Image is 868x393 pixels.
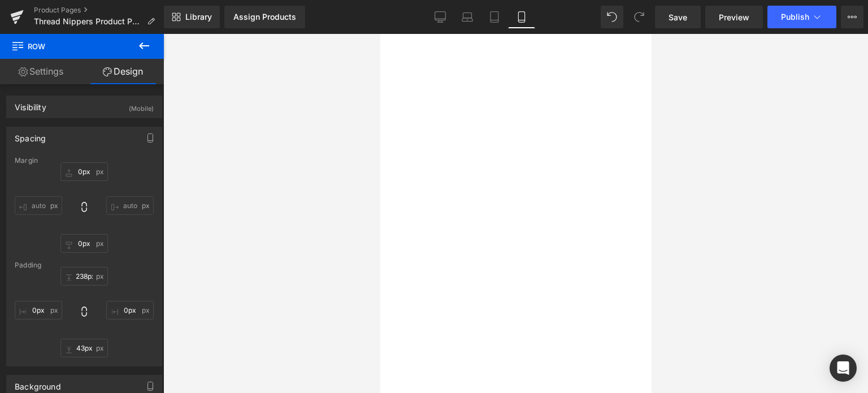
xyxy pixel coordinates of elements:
[15,157,154,165] div: Margin
[15,96,46,112] div: Visibility
[15,196,62,215] input: 0
[164,6,220,28] a: New Library
[601,6,623,28] button: Undo
[15,301,62,319] input: 0
[427,6,454,28] a: Desktop
[15,261,154,269] div: Padding
[60,234,108,253] input: 0
[781,12,809,21] span: Publish
[15,375,61,391] div: Background
[11,34,124,59] span: Row
[481,6,508,28] a: Tablet
[34,17,142,26] span: Thread Nippers Product Page Final 1
[628,6,650,28] button: Redo
[60,162,108,181] input: 0
[719,11,749,23] span: Preview
[830,355,857,382] div: Open Intercom Messenger
[841,6,863,28] button: More
[185,12,212,22] span: Library
[669,11,687,23] span: Save
[106,301,154,319] input: 0
[454,6,481,28] a: Laptop
[15,127,46,143] div: Spacing
[705,6,763,28] a: Preview
[508,6,535,28] a: Mobile
[233,12,296,21] div: Assign Products
[129,96,154,115] div: (Mobile)
[60,339,108,357] input: 0
[60,267,108,286] input: 0
[767,6,836,28] button: Publish
[106,196,154,215] input: 0
[34,6,164,15] a: Product Pages
[82,59,164,84] a: Design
